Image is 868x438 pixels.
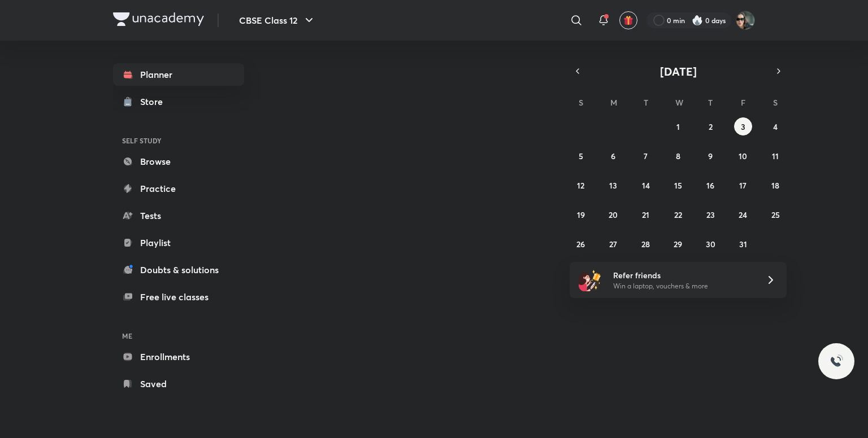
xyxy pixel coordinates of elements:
[669,117,687,135] button: October 1, 2025
[701,235,719,253] button: October 30, 2025
[641,239,650,249] abbr: October 28, 2025
[644,97,648,108] abbr: Tuesday
[675,97,683,108] abbr: Wednesday
[113,326,244,345] h6: ME
[604,205,622,224] button: October 20, 2025
[739,209,747,220] abbr: October 24, 2025
[669,205,687,224] button: October 22, 2025
[579,97,583,108] abbr: Sunday
[674,239,682,249] abbr: October 29, 2025
[709,121,713,132] abbr: October 2, 2025
[701,176,719,194] button: October 16, 2025
[706,180,714,191] abbr: October 16, 2025
[637,235,655,253] button: October 28, 2025
[739,239,747,249] abbr: October 31, 2025
[609,209,618,220] abbr: October 20, 2025
[706,209,715,220] abbr: October 23, 2025
[766,147,784,165] button: October 11, 2025
[773,97,778,108] abbr: Saturday
[766,205,784,224] button: October 25, 2025
[113,63,244,86] a: Planner
[736,11,755,30] img: Arihant
[579,151,583,161] abbr: October 5, 2025
[701,117,719,135] button: October 2, 2025
[669,147,687,165] button: October 8, 2025
[637,176,655,194] button: October 14, 2025
[113,131,244,150] h6: SELF STUDY
[701,205,719,224] button: October 23, 2025
[613,269,752,281] h6: Refer friends
[734,147,752,165] button: October 10, 2025
[113,12,204,26] img: Company Logo
[692,15,703,26] img: streak
[113,90,244,113] a: Store
[674,180,682,191] abbr: October 15, 2025
[674,209,682,220] abbr: October 22, 2025
[572,176,590,194] button: October 12, 2025
[637,147,655,165] button: October 7, 2025
[585,63,771,79] button: [DATE]
[113,204,244,227] a: Tests
[113,345,244,368] a: Enrollments
[734,176,752,194] button: October 17, 2025
[739,180,747,191] abbr: October 17, 2025
[604,147,622,165] button: October 6, 2025
[113,286,244,308] a: Free live classes
[576,239,585,249] abbr: October 26, 2025
[623,15,633,25] img: avatar
[642,209,649,220] abbr: October 21, 2025
[637,205,655,224] button: October 21, 2025
[771,180,779,191] abbr: October 18, 2025
[604,176,622,194] button: October 13, 2025
[701,147,719,165] button: October 9, 2025
[669,176,687,194] button: October 15, 2025
[113,231,244,254] a: Playlist
[609,180,617,191] abbr: October 13, 2025
[706,239,715,249] abbr: October 30, 2025
[572,205,590,224] button: October 19, 2025
[644,151,648,161] abbr: October 7, 2025
[773,121,778,132] abbr: October 4, 2025
[708,97,713,108] abbr: Thursday
[619,11,637,29] button: avatar
[669,235,687,253] button: October 29, 2025
[708,151,713,161] abbr: October 9, 2025
[577,180,584,191] abbr: October 12, 2025
[766,117,784,135] button: October 4, 2025
[572,235,590,253] button: October 26, 2025
[113,259,244,281] a: Doubts & solutions
[660,64,697,79] span: [DATE]
[613,281,752,291] p: Win a laptop, vouchers & more
[734,205,752,224] button: October 24, 2025
[140,95,170,108] div: Store
[676,121,680,132] abbr: October 1, 2025
[741,121,745,132] abbr: October 3, 2025
[232,9,323,32] button: CBSE Class 12
[113,12,204,29] a: Company Logo
[113,373,244,395] a: Saved
[771,209,780,220] abbr: October 25, 2025
[766,176,784,194] button: October 18, 2025
[772,151,779,161] abbr: October 11, 2025
[741,97,745,108] abbr: Friday
[113,177,244,200] a: Practice
[610,97,617,108] abbr: Monday
[676,151,680,161] abbr: October 8, 2025
[642,180,650,191] abbr: October 14, 2025
[609,239,617,249] abbr: October 27, 2025
[734,117,752,135] button: October 3, 2025
[734,235,752,253] button: October 31, 2025
[577,209,585,220] abbr: October 19, 2025
[739,151,747,161] abbr: October 10, 2025
[579,269,601,291] img: referral
[611,151,615,161] abbr: October 6, 2025
[830,354,843,368] img: ttu
[604,235,622,253] button: October 27, 2025
[572,147,590,165] button: October 5, 2025
[113,150,244,173] a: Browse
